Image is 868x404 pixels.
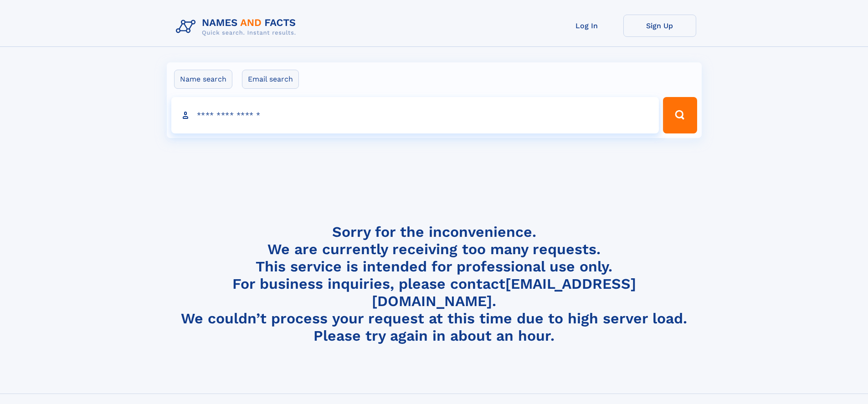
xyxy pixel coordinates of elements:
[550,15,623,37] a: Log In
[171,97,659,133] input: search input
[663,97,697,133] button: Search Button
[172,223,696,345] h4: Sorry for the inconvenience. We are currently receiving too many requests. This service is intend...
[172,15,303,39] img: Logo Names and Facts
[242,70,299,89] label: Email search
[372,275,636,310] a: [EMAIL_ADDRESS][DOMAIN_NAME]
[623,15,696,37] a: Sign Up
[174,70,232,89] label: Name search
